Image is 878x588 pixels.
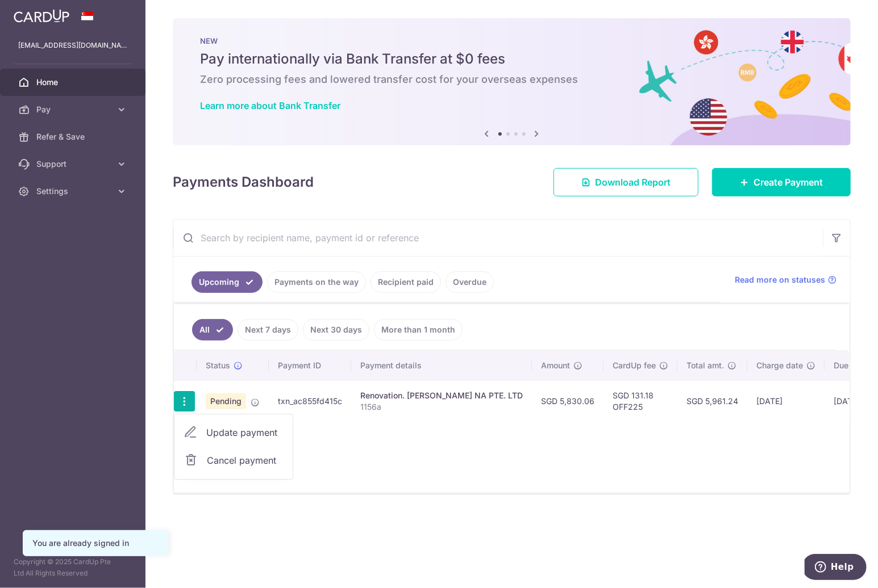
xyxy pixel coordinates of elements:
[735,274,837,285] a: Read more on statuses
[192,271,263,293] a: Upcoming
[613,360,656,371] span: CardUp fee
[173,172,314,192] h4: Payments Dashboard
[36,158,111,170] span: Support
[360,401,523,413] p: 1156a
[756,360,803,371] span: Charge date
[200,50,823,68] h5: Pay internationally via Bank Transfer at $0 fees
[834,360,868,371] span: Due date
[269,380,351,422] td: txn_ac855fd415c
[173,18,851,145] img: Bank transfer banner
[192,319,233,341] a: All
[735,274,825,285] span: Read more on statuses
[206,393,246,409] span: Pending
[267,271,366,293] a: Payments on the way
[36,186,111,197] span: Settings
[532,380,604,422] td: SGD 5,830.06
[604,380,677,422] td: SGD 131.18 OFF225
[446,271,494,293] a: Overdue
[14,9,69,23] img: CardUp
[36,104,111,115] span: Pay
[206,360,230,371] span: Status
[200,36,823,45] p: NEW
[805,554,867,582] iframe: Opens a widget where you can find more information
[18,40,127,51] p: [EMAIL_ADDRESS][DOMAIN_NAME]
[303,319,369,341] a: Next 30 days
[36,77,111,88] span: Home
[374,319,463,341] a: More than 1 month
[36,131,111,142] span: Refer & Save
[173,220,823,256] input: Search by recipient name, payment id or reference
[686,360,724,371] span: Total amt.
[200,100,340,111] a: Learn more about Bank Transfer
[754,175,823,189] span: Create Payment
[360,390,523,401] div: Renovation. [PERSON_NAME] NA PTE. LTD
[351,351,532,380] th: Payment details
[200,73,823,86] h6: Zero processing fees and lowered transfer cost for your overseas expenses
[747,380,825,422] td: [DATE]
[541,360,570,371] span: Amount
[238,319,298,341] a: Next 7 days
[677,380,747,422] td: SGD 5,961.24
[712,168,851,196] a: Create Payment
[595,175,671,189] span: Download Report
[269,351,351,380] th: Payment ID
[371,271,441,293] a: Recipient paid
[32,537,159,549] div: You are already signed in
[554,168,698,196] a: Download Report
